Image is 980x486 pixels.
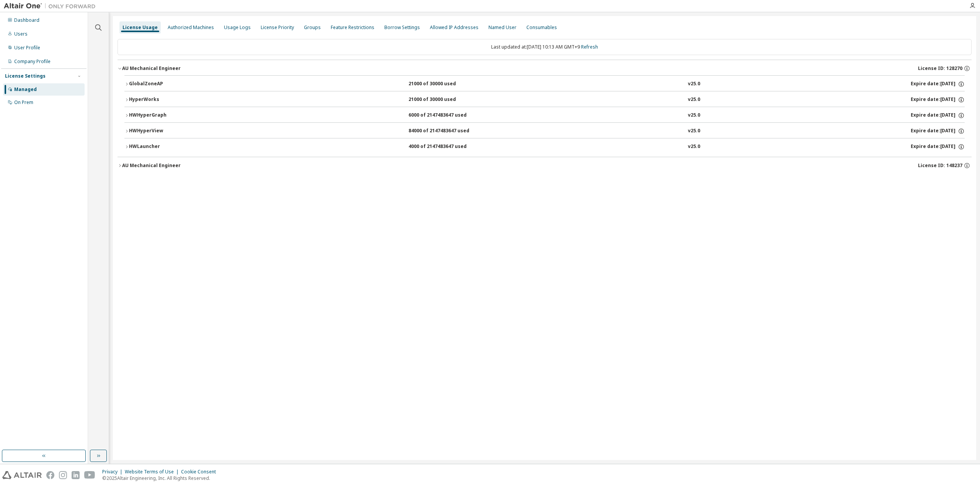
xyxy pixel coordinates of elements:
div: Users [14,31,28,37]
img: instagram.svg [59,471,67,479]
div: Last updated at: [DATE] 10:13 AM GMT+9 [118,39,972,55]
div: Expire date: [DATE] [911,112,965,119]
div: HyperWorks [129,96,198,103]
div: v25.0 [688,143,700,150]
div: v25.0 [688,112,700,119]
div: Named User [488,24,516,31]
div: On Prem [14,99,33,106]
div: Usage Logs [224,24,251,31]
img: Altair One [4,2,100,10]
div: Privacy [102,469,125,475]
button: HWHyperGraph6000 of 2147483647 usedv25.0Expire date:[DATE] [124,107,965,124]
button: HWHyperView84000 of 2147483647 usedv25.0Expire date:[DATE] [124,123,965,140]
button: GlobalZoneAP21000 of 30000 usedv25.0Expire date:[DATE] [124,76,965,93]
div: Expire date: [DATE] [911,128,965,135]
img: altair_logo.svg [2,471,42,479]
div: Managed [14,86,37,93]
div: HWHyperGraph [129,112,198,119]
div: Expire date: [DATE] [911,81,965,88]
div: AU Mechanical Engineer [122,163,181,169]
div: HWLauncher [129,143,198,150]
img: youtube.svg [84,471,95,479]
div: v25.0 [688,81,700,88]
div: Allowed IP Addresses [430,24,479,31]
div: License Usage [122,24,158,31]
div: 21000 of 30000 used [408,81,477,88]
div: 4000 of 2147483647 used [408,143,477,150]
div: Feature Restrictions [331,24,374,31]
div: Consumables [526,24,557,31]
div: License Settings [5,73,46,79]
button: AU Mechanical EngineerLicense ID: 148237 [118,157,972,174]
p: © 2025 Altair Engineering, Inc. All Rights Reserved. [102,475,220,481]
div: v25.0 [688,128,700,135]
button: AU Mechanical EngineerLicense ID: 128270 [118,60,972,77]
div: HWHyperView [129,128,198,135]
div: AU Mechanical Engineer [122,65,181,72]
img: linkedin.svg [72,471,80,479]
div: Website Terms of Use [125,469,181,475]
a: Refresh [581,44,598,50]
div: User Profile [14,45,40,51]
div: Expire date: [DATE] [911,143,965,150]
img: facebook.svg [46,471,54,479]
div: Company Profile [14,59,51,65]
div: v25.0 [688,96,700,103]
button: HWLauncher4000 of 2147483647 usedv25.0Expire date:[DATE] [124,138,965,155]
div: GlobalZoneAP [129,81,198,88]
div: Expire date: [DATE] [911,96,965,103]
div: 21000 of 30000 used [408,96,477,103]
div: 6000 of 2147483647 used [408,112,477,119]
span: License ID: 148237 [918,163,962,169]
div: Authorized Machines [168,24,214,31]
span: License ID: 128270 [918,65,962,72]
div: Groups [304,24,321,31]
div: Borrow Settings [384,24,420,31]
div: 84000 of 2147483647 used [408,128,477,135]
div: License Priority [261,24,294,31]
div: Cookie Consent [181,469,220,475]
button: HyperWorks21000 of 30000 usedv25.0Expire date:[DATE] [124,91,965,108]
div: Dashboard [14,17,39,23]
